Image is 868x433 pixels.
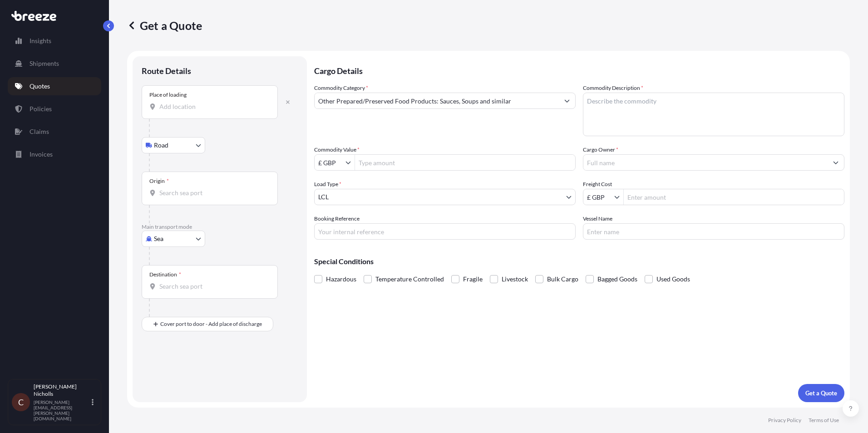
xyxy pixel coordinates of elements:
div: Place of loading [149,91,187,98]
span: Fragile [463,272,483,286]
p: Shipments [30,59,59,68]
span: C [18,398,24,407]
label: Cargo Owner [583,145,618,154]
p: Policies [30,104,52,113]
span: Used Goods [656,272,690,286]
p: Get a Quote [805,389,837,398]
span: Road [154,141,168,150]
p: Cargo Details [314,56,844,84]
label: Commodity Description [583,84,643,93]
p: Route Details [142,65,191,76]
label: Vessel Name [583,214,612,223]
span: Livestock [502,272,528,286]
button: LCL [314,189,576,205]
button: Show suggestions [345,158,355,167]
p: Claims [30,127,49,136]
span: Temperature Controlled [375,272,444,286]
button: Show suggestions [614,192,623,202]
span: Load Type [314,180,341,189]
button: Show suggestions [828,154,844,171]
span: Bagged Goods [597,272,637,286]
button: Select transport [142,231,205,247]
p: [PERSON_NAME][EMAIL_ADDRESS][PERSON_NAME][DOMAIN_NAME] [34,399,90,421]
a: Shipments [8,54,101,73]
label: Commodity Category [314,84,368,93]
input: Origin [159,188,266,197]
a: Insights [8,32,101,50]
input: Type amount [355,154,575,171]
span: Hazardous [326,272,356,286]
a: Invoices [8,145,101,163]
a: Policies [8,100,101,118]
span: Bulk Cargo [547,272,578,286]
input: Select a commodity type [315,93,559,109]
p: Special Conditions [314,258,844,265]
button: Cover port to door - Add place of discharge [142,317,273,331]
a: Terms of Use [809,417,839,424]
input: Place of loading [159,102,266,111]
p: Get a Quote [127,18,202,33]
div: Origin [149,177,169,185]
button: Show suggestions [559,93,575,109]
input: Enter amount [624,189,844,205]
a: Privacy Policy [768,417,801,424]
p: Invoices [30,150,53,159]
p: Quotes [30,82,50,91]
a: Claims [8,123,101,141]
p: [PERSON_NAME] Nicholls [34,383,90,398]
input: Full name [583,154,828,171]
button: Select transport [142,137,205,153]
span: Sea [154,234,163,243]
button: Get a Quote [798,384,844,402]
div: Destination [149,271,181,278]
input: Freight Cost [583,189,614,205]
label: Booking Reference [314,214,360,223]
span: LCL [318,192,329,202]
input: Destination [159,282,266,291]
input: Enter name [583,223,844,240]
span: Cover port to door - Add place of discharge [160,320,262,329]
p: Main transport mode [142,223,298,231]
label: Freight Cost [583,180,612,189]
label: Commodity Value [314,145,360,154]
input: Commodity Value [315,154,345,171]
p: Insights [30,36,51,45]
input: Your internal reference [314,223,576,240]
a: Quotes [8,77,101,95]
